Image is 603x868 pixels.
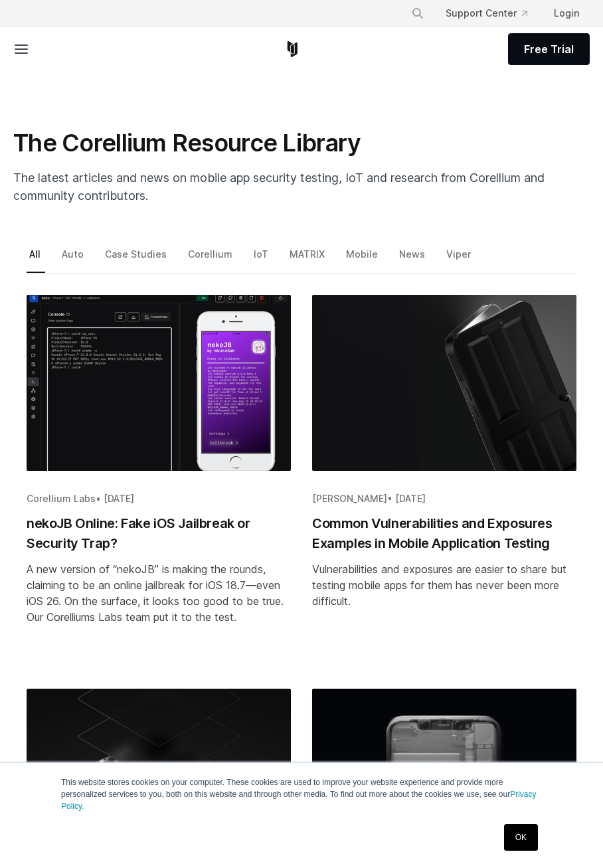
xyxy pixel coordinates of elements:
a: Case Studies [102,245,171,273]
img: Common Vulnerabilities and Exposures Examples in Mobile Application Testing [312,295,576,471]
a: All [27,245,45,273]
div: Navigation Menu [400,1,590,25]
a: Login [543,1,590,25]
a: News [396,245,430,273]
span: The latest articles and news on mobile app security testing, IoT and research from Corellium and ... [13,171,545,203]
a: Blog post summary: nekoJB Online: Fake iOS Jailbreak or Security Trap? [27,295,291,667]
a: Auto [59,245,88,273]
span: [DATE] [395,493,426,504]
span: [DATE] [104,493,134,504]
a: Blog post summary: Common Vulnerabilities and Exposures Examples in Mobile Application Testing [312,295,576,667]
span: Corellium Labs [27,493,96,504]
a: Free Trial [508,33,590,65]
div: A new version of “nekoJB” is making the rounds, claiming to be an online jailbreak for iOS 18.7—e... [27,561,291,625]
img: nekoJB Online: Fake iOS Jailbreak or Security Trap? [27,295,291,471]
a: MATRIX [287,245,329,273]
h2: Common Vulnerabilities and Exposures Examples in Mobile Application Testing [312,513,576,553]
a: Viper [444,245,475,273]
a: Corellium Home [284,41,301,57]
div: • [27,492,291,505]
h1: The Corellium Resource Library [13,128,545,158]
p: This website stores cookies on your computer. These cookies are used to improve your website expe... [61,776,542,812]
span: Free Trial [524,41,574,57]
button: Search [406,1,430,25]
a: Support Center [435,1,538,25]
div: Vulnerabilities and exposures are easier to share but testing mobile apps for them has never been... [312,561,576,609]
h2: nekoJB Online: Fake iOS Jailbreak or Security Trap? [27,513,291,553]
a: OK [504,824,538,851]
a: Mobile [343,245,383,273]
a: Corellium [185,245,237,273]
a: IoT [251,245,273,273]
div: • [312,492,576,505]
img: OWASP Mobile Security Testing: How Virtual Devices Catch What Top 10 Checks Miss [312,689,576,865]
span: [PERSON_NAME] [312,493,387,504]
img: Embedded Debugging with Arm DS IDE: Secure Tools & Techniques for App Developers [27,689,291,865]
